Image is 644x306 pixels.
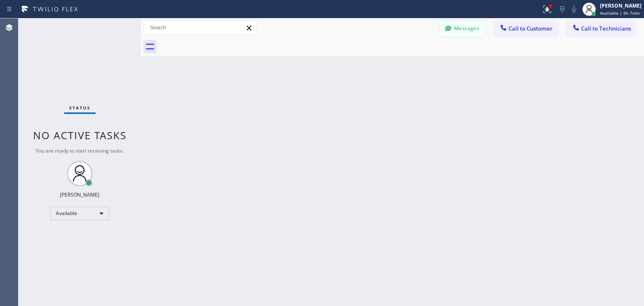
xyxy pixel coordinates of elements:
div: [PERSON_NAME] [600,2,641,9]
span: No active tasks [33,128,127,142]
button: Mute [568,3,580,15]
span: Available | 6h 7min [600,10,640,16]
div: [PERSON_NAME] [60,191,99,198]
button: Call to Customer [494,21,558,36]
span: Call to Technicians [581,25,631,32]
button: Messages [439,21,486,36]
span: You are ready to start receiving tasks. [36,147,124,154]
button: Call to Technicians [566,21,636,36]
input: Search [144,21,256,34]
span: Call to Customer [509,25,553,32]
div: Available [50,207,109,220]
span: Status [69,105,91,111]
